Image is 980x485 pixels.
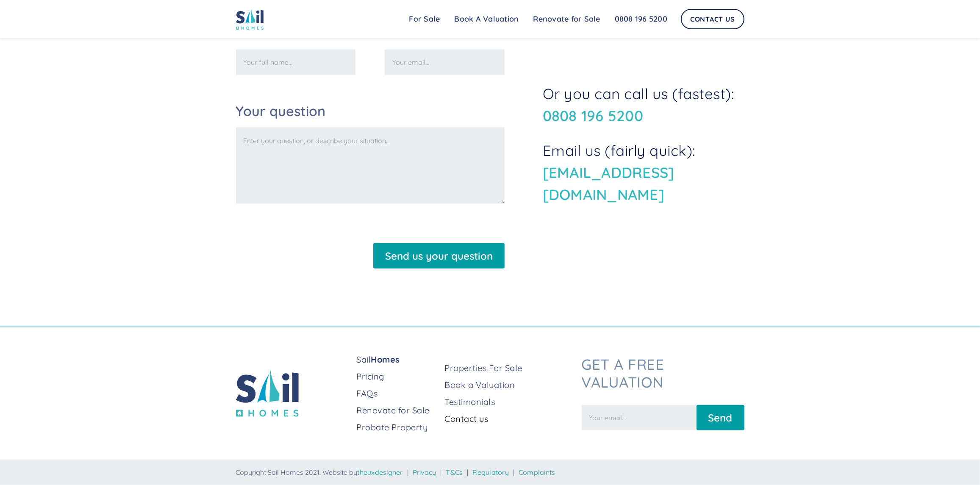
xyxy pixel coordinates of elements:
[356,371,438,382] a: Pricing
[413,468,436,477] a: Privacy
[356,421,438,433] a: Probate Property
[582,401,744,430] form: Newsletter Form
[543,83,744,127] p: Or you can call us (fastest):
[356,405,438,416] a: Renovate for Sale
[402,11,447,28] a: For Sale
[236,50,355,75] input: Your full name...
[236,8,264,30] img: sail home logo colored
[526,11,608,28] a: Renovate for Sale
[444,396,575,408] a: Testimonials
[358,468,403,477] a: theuxdesigner
[582,405,697,430] input: Your email...
[697,405,744,430] input: Send
[236,26,355,39] label: Name
[543,139,744,205] p: Email us (fairly quick):
[608,11,675,28] a: 0808 196 5200
[444,379,575,391] a: Book a Valuation
[385,26,504,39] label: Email Address
[543,106,643,125] a: 0808 196 5200
[236,369,299,417] img: sail home logo colored
[385,50,504,75] input: Your email...
[236,26,505,269] form: Email Form
[681,9,744,29] a: Contact Us
[356,388,438,399] a: FAQs
[444,362,575,374] a: Properties For Sale
[519,468,555,477] a: Complaints
[446,468,463,477] a: T&Cs
[236,468,744,477] div: Copyright Sail Homes 2021. Website by | | | |
[236,104,505,118] label: Your question
[473,468,509,477] a: Regulatory
[373,243,505,269] input: Send us your question
[543,163,675,204] a: [EMAIL_ADDRESS][DOMAIN_NAME]
[356,354,438,366] a: SailHomes
[582,356,744,391] h3: Get a free valuation
[444,413,575,425] a: Contact us
[447,11,526,28] a: Book A Valuation
[371,354,400,365] strong: Homes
